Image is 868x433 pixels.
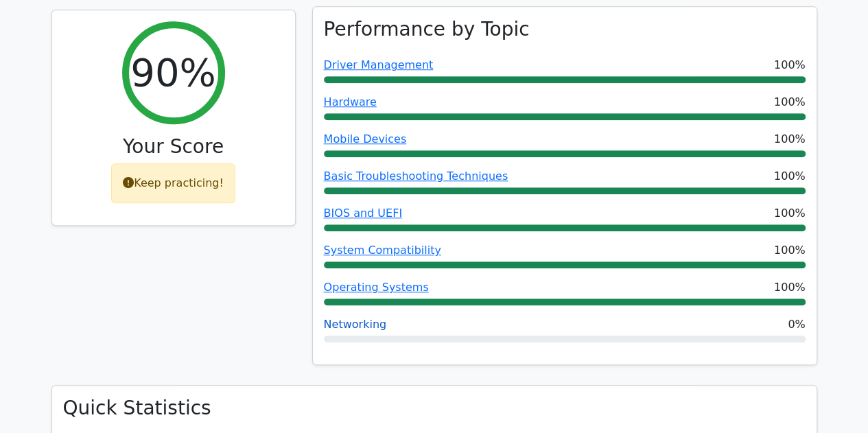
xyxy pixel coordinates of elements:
[324,58,434,71] a: Driver Management
[63,135,284,159] h3: Your Score
[324,318,387,331] a: Networking
[111,163,235,203] div: Keep practicing!
[324,169,508,183] a: Basic Troubleshooting Techniques
[774,205,806,222] span: 100%
[130,49,215,95] h2: 90%
[788,316,805,333] span: 0%
[774,279,806,296] span: 100%
[774,168,806,185] span: 100%
[63,397,806,420] h3: Quick Statistics
[774,94,806,110] span: 100%
[774,131,806,148] span: 100%
[324,281,429,294] a: Operating Systems
[324,132,407,145] a: Mobile Devices
[324,18,530,41] h3: Performance by Topic
[324,244,441,257] a: System Compatibility
[774,57,806,73] span: 100%
[324,95,377,108] a: Hardware
[324,207,402,220] a: BIOS and UEFI
[774,242,806,259] span: 100%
